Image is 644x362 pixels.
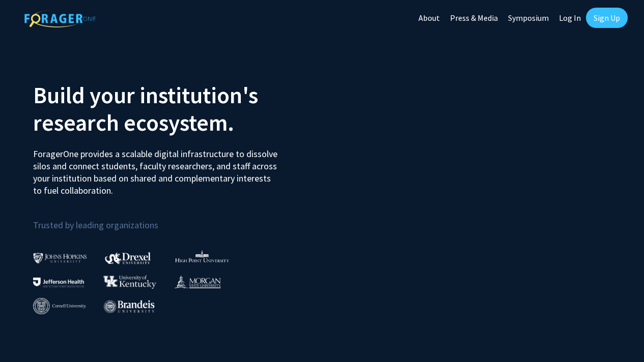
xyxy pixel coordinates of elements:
[33,278,84,287] img: Thomas Jefferson University
[33,140,281,197] p: ForagerOne provides a scalable digital infrastructure to dissolve silos and connect students, fac...
[104,300,155,313] img: Brandeis University
[174,275,221,288] img: Morgan State University
[33,298,86,315] img: Cornell University
[105,252,151,264] img: Drexel University
[586,8,628,28] a: Sign Up
[33,253,87,263] img: Johns Hopkins University
[33,205,315,233] p: Trusted by leading organizations
[33,81,315,136] h2: Build your institution's research ecosystem.
[175,250,229,262] img: High Point University
[24,10,96,27] img: ForagerOne Logo
[103,275,156,289] img: University of Kentucky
